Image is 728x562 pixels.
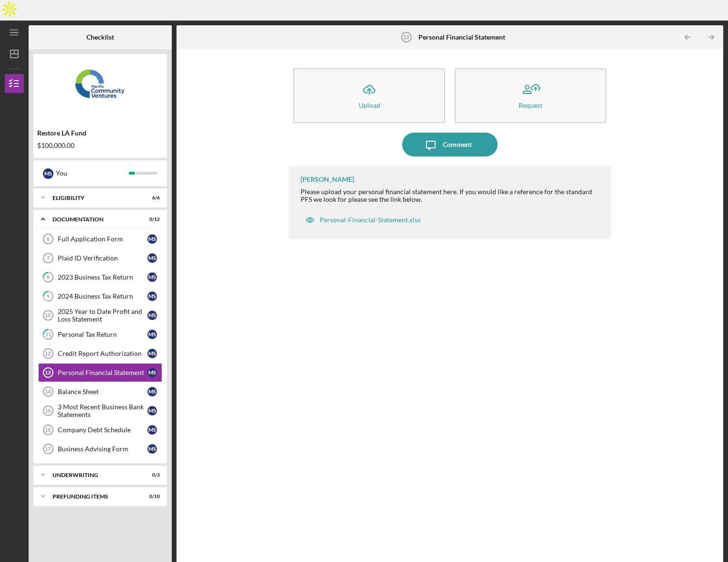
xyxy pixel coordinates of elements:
tspan: 17 [45,446,51,452]
div: You [56,165,129,181]
div: M S [147,234,157,244]
div: Prefunding Items [52,494,136,500]
div: M S [147,406,157,416]
div: 2025 Year to Date Profit and Loss Statement [58,308,147,323]
button: Upload [293,68,445,123]
div: M S [147,387,157,396]
div: Credit Report Authorization [58,350,147,357]
tspan: 6 [47,236,50,242]
div: Please upload your personal financial statement here. If you would like a reference for the stand... [301,188,602,203]
tspan: 15 [45,408,51,414]
a: 13Personal Financial StatementMS [38,363,162,382]
div: Personal Financial Statement [58,369,147,376]
tspan: 7 [47,255,50,261]
a: 7Plaid ID VerificationMS [38,249,162,268]
a: 17Business Advising FormMS [38,439,162,458]
div: M S [147,368,157,377]
tspan: 9 [47,293,50,300]
img: Product logo [33,59,167,116]
b: Checklist [86,33,114,41]
a: 6Full Application FormMS [38,229,162,249]
div: M S [43,168,53,179]
button: Request [455,68,606,123]
div: Request [519,102,542,109]
div: M S [147,311,157,320]
div: 0 / 10 [143,494,160,500]
button: Personal-Financial-Statement.xlsx [301,210,426,229]
tspan: 12 [45,351,51,356]
div: Personal-Financial-Statement.xlsx [320,216,421,224]
a: 12Credit Report AuthorizationMS [38,344,162,363]
div: 6 / 6 [143,195,160,201]
div: Eligibility [52,195,136,201]
a: 11Personal Tax ReturnMS [38,325,162,344]
div: 0 / 12 [143,217,160,222]
div: Underwriting [52,472,136,478]
button: Comment [402,133,498,156]
tspan: 13 [403,34,409,40]
tspan: 8 [47,274,50,281]
tspan: 14 [45,389,51,395]
a: 153 Most Recent Business Bank StatementsMS [38,401,162,420]
div: Company Debt Schedule [58,426,147,434]
div: M S [147,272,157,282]
div: $100,000.00 [37,142,163,149]
div: Full Application Form [58,235,147,243]
a: 92024 Business Tax ReturnMS [38,287,162,306]
tspan: 13 [45,370,51,375]
div: M S [147,444,157,454]
b: Personal Financial Statement [418,33,505,41]
a: 102025 Year to Date Profit and Loss StatementMS [38,306,162,325]
div: 0 / 3 [143,472,160,478]
div: 3 Most Recent Business Bank Statements [58,403,147,418]
div: Documentation [52,217,136,222]
div: 2023 Business Tax Return [58,273,147,281]
a: 14Balance SheetMS [38,382,162,401]
a: 16Company Debt ScheduleMS [38,420,162,439]
div: Personal Tax Return [58,331,147,338]
div: Restore LA Fund [37,129,163,137]
div: Business Advising Form [58,445,147,453]
div: M S [147,291,157,301]
div: M S [147,425,157,435]
div: 2024 Business Tax Return [58,292,147,300]
div: M S [147,330,157,339]
div: Balance Sheet [58,388,147,395]
div: [PERSON_NAME] [301,176,354,183]
div: Comment [443,133,472,156]
tspan: 11 [45,332,51,338]
div: M S [147,349,157,358]
tspan: 16 [45,427,51,433]
tspan: 10 [45,312,51,318]
a: 82023 Business Tax ReturnMS [38,268,162,287]
div: M S [147,253,157,263]
div: Upload [359,102,380,109]
div: Plaid ID Verification [58,254,147,262]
